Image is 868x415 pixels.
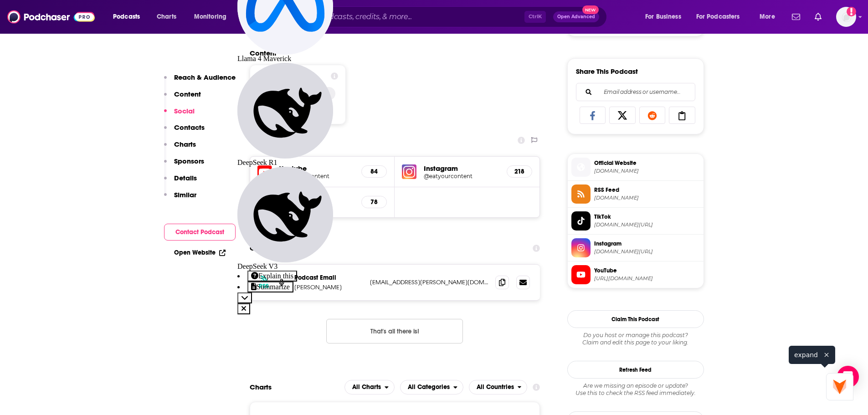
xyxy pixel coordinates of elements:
span: Instagram [594,240,700,248]
span: Do you host or manage this podcast? [567,332,704,339]
button: Details [164,174,197,190]
a: Show notifications dropdown [788,9,804,25]
input: Search podcasts, credits, & more... [289,10,524,24]
p: Content [174,90,201,98]
span: YouTube [594,266,700,275]
p: Contacts [174,123,205,132]
p: Reach & Audience [174,73,236,82]
h5: 78 [369,198,379,206]
span: All Charts [352,384,381,390]
div: Search followers [576,83,695,101]
p: Details [174,174,197,182]
button: open menu [107,10,152,24]
a: Open Website [174,249,226,256]
p: Charts [174,140,196,149]
img: User Profile [836,7,856,27]
button: open menu [400,380,463,395]
span: All Categories [408,384,450,390]
button: Sponsors [164,157,204,174]
button: Similar [164,190,196,207]
button: open menu [469,380,528,395]
a: Share on X/Twitter [609,107,636,124]
p: Similar [174,190,196,199]
span: For Podcasters [696,10,740,23]
span: TikTok [594,213,700,221]
div: Open Intercom Messenger [837,366,859,388]
a: TikTok[DOMAIN_NAME][URL] [571,211,700,231]
span: RSS Feed [594,186,700,194]
button: Refresh Feed [567,361,704,379]
h3: Share This Podcast [576,67,638,76]
h5: Instagram [424,164,499,173]
span: https://www.youtube.com/@EatYourContent [594,275,700,282]
button: Charts [164,140,196,157]
span: Charts [157,10,176,23]
button: Open AdvancedNew [553,11,599,22]
button: Reach & Audience [164,73,236,90]
span: anchor.fm [594,195,700,201]
span: Ctrl K [524,11,546,23]
p: [EMAIL_ADDRESS][PERSON_NAME][DOMAIN_NAME] [370,278,488,286]
button: Show profile menu [836,7,856,27]
span: tiktok.com/@eatyourcontent [594,221,700,228]
span: New [582,5,599,14]
h2: Countries [469,380,528,395]
a: RSS Feed[DOMAIN_NAME] [571,184,700,204]
div: Are we missing an episode or update? Use this to check the RSS feed immediately. [567,382,704,397]
a: YouTube[URL][DOMAIN_NAME] [571,265,700,284]
button: Content [164,90,201,107]
button: open menu [639,10,693,24]
h2: Content [250,49,533,57]
h2: Platforms [344,380,395,395]
a: Show notifications dropdown [811,9,825,25]
span: Logged in as Ashley_Beenen [836,7,856,27]
span: Monitoring [194,10,226,23]
button: Nothing here. [326,319,463,343]
span: Open Advanced [557,15,595,19]
span: All Countries [477,384,514,390]
span: For Business [645,10,681,23]
div: Search podcasts, credits, & more... [273,6,616,27]
span: Official Website [594,159,700,167]
span: Podcasts [113,10,140,23]
svg: Add a profile image [847,7,856,16]
a: Official Website[DOMAIN_NAME] [571,158,700,177]
a: Share on Facebook [580,107,606,124]
a: Share on Reddit [639,107,666,124]
button: Claim This Podcast [567,310,704,328]
button: open menu [344,380,395,395]
button: Contacts [164,123,205,140]
a: Instagram[DOMAIN_NAME][URL] [571,238,700,257]
button: Social [164,107,195,123]
button: open menu [753,10,786,24]
h5: 218 [514,168,524,175]
h5: 84 [369,168,379,175]
a: Copy Link [669,107,695,124]
p: Social [174,107,195,115]
span: More [760,10,775,23]
div: Claim and edit this page to your liking. [567,332,704,346]
a: @eatyourcontent [424,173,499,179]
h2: Categories [400,380,463,395]
p: Sponsors [174,157,204,165]
input: Email address or username... [584,83,688,101]
a: Charts [151,10,182,24]
img: Podchaser - Follow, Share and Rate Podcasts [7,8,95,26]
button: Contact Podcast [164,224,236,241]
button: open menu [690,10,753,24]
span: my.linkpod.site [594,168,700,174]
button: open menu [188,10,238,24]
img: iconImage [402,164,416,179]
span: instagram.com/eatyourcontent [594,248,700,255]
h2: Charts [250,383,272,391]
